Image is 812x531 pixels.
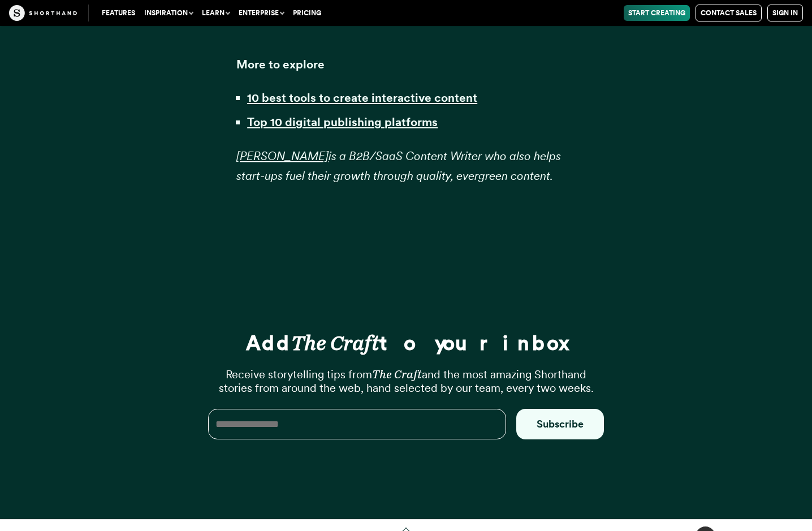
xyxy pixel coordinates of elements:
em: The Craft [372,368,422,381]
button: Subscribe [516,409,604,439]
button: Learn [197,5,234,21]
a: Sign in [767,5,803,21]
a: Pricing [288,5,326,21]
a: Top 10 digital publishing platforms [247,115,438,129]
a: Features [97,5,140,21]
a: [PERSON_NAME] [236,149,329,163]
button: Enterprise [234,5,288,21]
p: Receive storytelling tips from and the most amazing Shorthand stories from around the web, hand s... [208,368,604,395]
a: 10 best tools to create interactive content [247,90,477,105]
button: Inspiration [140,5,197,21]
h3: Add to your inbox [208,333,604,353]
a: Contact Sales [696,5,762,21]
em: The Craft [291,330,379,355]
em: is a B2B/SaaS Content Writer who also helps start-ups fuel their growth through quality, evergree... [236,149,561,183]
img: The Craft [9,5,77,21]
strong: More to explore [236,57,325,71]
a: Start Creating [624,5,690,21]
